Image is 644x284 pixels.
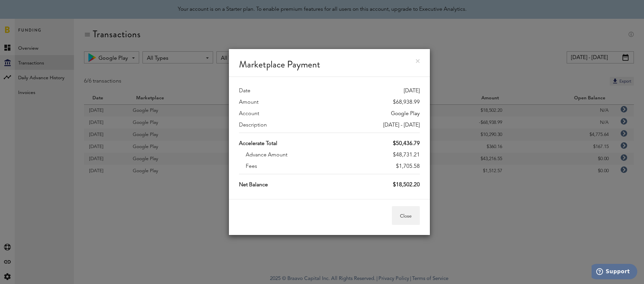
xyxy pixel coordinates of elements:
iframe: Opens a widget where you can find more information [592,264,637,281]
div: $18,502.20 [393,181,420,189]
div: $1,705.58 [396,162,420,171]
div: Marketplace Payment [229,49,430,77]
div: [DATE] - [DATE] [383,121,420,129]
label: Accelerate Total [239,140,277,148]
label: Date [239,87,250,95]
label: Fees [246,162,257,171]
label: Amount [239,98,258,106]
button: Close [392,206,420,225]
label: Advance Amount [246,151,287,159]
div: [DATE] [404,87,420,95]
div: Google Play [391,110,420,118]
label: Net Balance [239,181,268,189]
div: $68,938.99 [393,98,420,106]
div: $50,436.79 [393,140,420,148]
label: Account [239,110,259,118]
label: Description [239,121,267,129]
div: $48,731.21 [393,151,420,159]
